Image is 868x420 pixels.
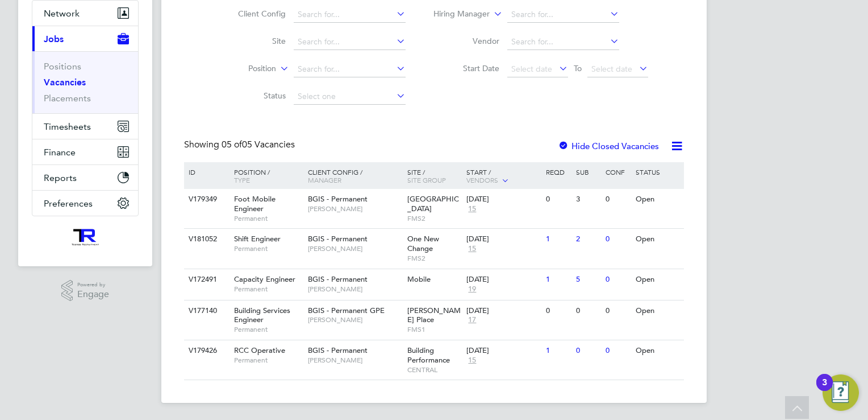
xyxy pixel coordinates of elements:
[32,139,138,164] button: Finance
[407,365,461,374] span: CENTRAL
[234,214,302,223] span: Permanent
[308,234,368,244] span: BGIS - Permanent
[434,36,499,46] label: Vendor
[186,162,226,182] div: ID
[466,244,478,254] span: 15
[44,147,76,158] span: Finance
[294,89,406,105] input: Select one
[44,172,77,183] span: Reports
[823,374,859,411] button: Open Resource Center, 3 new notifications
[407,345,450,365] span: Building Performance
[294,61,406,77] input: Search for...
[308,204,402,213] span: [PERSON_NAME]
[404,162,464,190] div: Site /
[507,7,619,23] input: Search for...
[308,194,368,204] span: BGIS - Permanent
[543,229,573,250] div: 1
[234,175,250,184] span: Type
[570,61,585,76] span: To
[466,315,478,325] span: 17
[44,8,80,19] span: Network
[308,244,402,253] span: [PERSON_NAME]
[633,269,682,290] div: Open
[822,382,827,397] div: 3
[466,275,540,285] div: [DATE]
[308,274,368,284] span: BGIS - Permanent
[424,9,490,20] label: Hiring Manager
[407,325,461,334] span: FMS1
[234,306,290,325] span: Building Services Engineer
[234,325,302,334] span: Permanent
[573,269,603,290] div: 5
[222,139,242,150] span: 05 of
[591,64,632,74] span: Select date
[633,340,682,361] div: Open
[77,290,109,299] span: Engage
[220,90,286,101] label: Status
[186,300,226,322] div: V177140
[184,139,297,151] div: Showing
[220,9,286,19] label: Client Config
[407,274,431,284] span: Mobile
[407,194,459,213] span: [GEOGRAPHIC_DATA]
[234,285,302,294] span: Permanent
[543,162,573,182] div: Reqd
[407,175,446,184] span: Site Group
[466,175,498,184] span: Vendors
[573,189,603,210] div: 3
[44,77,86,88] a: Vacancies
[466,306,540,316] div: [DATE]
[466,356,478,365] span: 15
[603,340,632,361] div: 0
[543,189,573,210] div: 0
[466,204,478,214] span: 15
[211,63,276,75] label: Position
[633,189,682,210] div: Open
[222,139,295,150] span: 05 Vacancies
[61,280,110,302] a: Powered byEngage
[226,162,305,190] div: Position /
[633,300,682,322] div: Open
[234,194,276,213] span: Foot Mobile Engineer
[603,162,632,182] div: Conf
[234,244,302,253] span: Permanent
[558,141,659,151] label: Hide Closed Vacancies
[44,93,91,104] a: Placements
[308,306,385,315] span: BGIS - Permanent GPE
[464,162,543,191] div: Start /
[543,300,573,322] div: 0
[434,63,499,73] label: Start Date
[294,34,406,50] input: Search for...
[234,234,281,244] span: Shift Engineer
[511,64,552,74] span: Select date
[32,191,138,216] button: Preferences
[466,234,540,244] div: [DATE]
[32,1,138,26] button: Network
[633,229,682,250] div: Open
[603,229,632,250] div: 0
[543,269,573,290] div: 1
[32,114,138,139] button: Timesheets
[573,300,603,322] div: 0
[543,340,573,361] div: 1
[44,34,64,44] span: Jobs
[234,345,285,355] span: RCC Operative
[44,198,93,209] span: Preferences
[308,285,402,294] span: [PERSON_NAME]
[466,285,478,294] span: 19
[234,274,295,284] span: Capacity Engineer
[466,195,540,204] div: [DATE]
[407,214,461,223] span: FMS2
[32,26,138,51] button: Jobs
[308,315,402,324] span: [PERSON_NAME]
[186,269,226,290] div: V172491
[220,36,286,46] label: Site
[32,228,139,246] a: Go to home page
[70,228,101,246] img: wearetecrec-logo-retina.png
[44,61,81,72] a: Positions
[186,229,226,250] div: V181052
[186,189,226,210] div: V179349
[633,162,682,182] div: Status
[407,234,439,253] span: One New Change
[308,356,402,365] span: [PERSON_NAME]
